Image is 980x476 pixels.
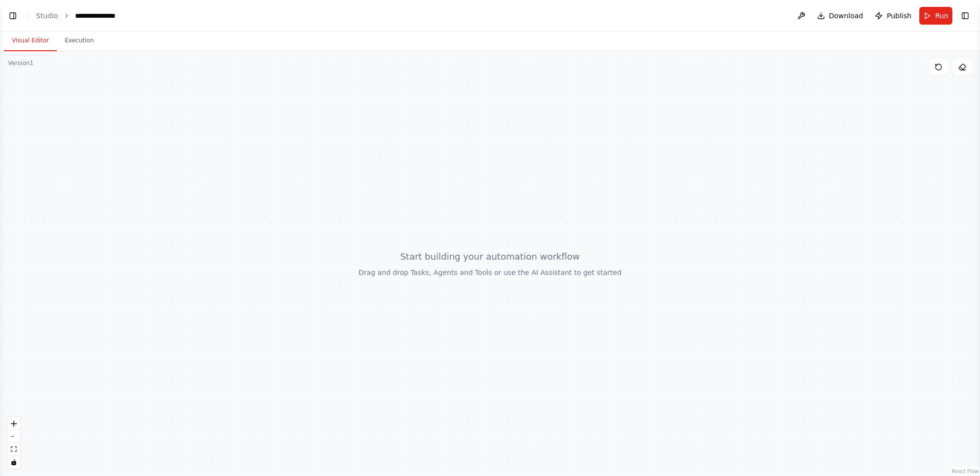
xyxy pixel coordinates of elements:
a: Studio [36,12,58,20]
button: Run [919,7,952,25]
button: zoom out [7,430,20,443]
span: Run [935,11,948,21]
div: React Flow controls [7,417,20,469]
button: Visual Editor [4,31,57,51]
button: Show left sidebar [6,9,20,23]
span: Download [829,11,863,21]
span: Publish [887,11,911,21]
button: Execution [57,31,102,51]
div: Version 1 [8,59,34,67]
nav: breadcrumb [36,11,116,21]
button: Download [813,7,867,25]
button: Show right sidebar [958,9,972,23]
a: React Flow attribution [952,469,979,474]
button: zoom in [7,417,20,430]
button: Publish [871,7,915,25]
button: toggle interactivity [7,456,20,469]
button: fit view [7,443,20,456]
